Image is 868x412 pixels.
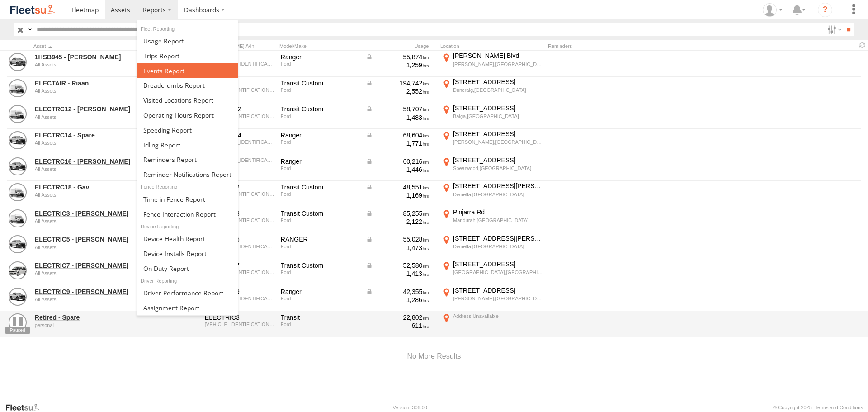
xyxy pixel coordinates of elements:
div: [PERSON_NAME],[GEOGRAPHIC_DATA] [453,61,543,67]
div: Dianella,[GEOGRAPHIC_DATA] [453,243,543,250]
div: Data from Vehicle CANbus [366,131,429,139]
label: Click to View Current Location [440,104,544,128]
div: [STREET_ADDRESS][PERSON_NAME] [453,234,543,242]
div: MNAUMAF50FW514751 [205,244,274,249]
div: Ford [281,244,359,249]
a: View Asset Details [9,157,27,175]
a: ELECTRC16 - [PERSON_NAME] [35,157,159,166]
div: ELECTRIC7 [205,261,274,270]
label: Click to View Current Location [440,286,544,311]
a: Service Reminder Notifications Report [137,167,238,182]
div: Data from Vehicle CANbus [366,209,429,218]
a: Visited Locations Report [137,93,238,108]
a: ELECTRIC5 - [PERSON_NAME] [35,235,159,243]
a: Full Events Report [137,63,238,78]
div: Reminders [548,43,693,49]
a: View Asset Details [9,235,27,253]
div: 1HSB945 [205,53,274,61]
div: Usage [364,43,437,49]
div: [PERSON_NAME],[GEOGRAPHIC_DATA] [453,139,543,145]
i: ? [818,3,832,17]
div: ELECTRIC3 [205,313,274,322]
div: Ford [281,61,359,66]
div: [PERSON_NAME] Blvd [453,52,543,60]
label: Click to View Current Location [440,260,544,284]
div: ELECTRIC2 [205,183,274,191]
div: 1,169 [366,191,429,199]
div: Ford [281,191,359,197]
a: Usage Report [137,33,238,48]
div: Click to Sort [33,43,160,49]
div: 1,286 [366,296,429,304]
div: RANGER [281,235,359,243]
div: 1,483 [366,114,429,122]
a: Time in Fences Report [137,192,238,207]
a: ELECTRIC7 - [PERSON_NAME] [35,261,159,270]
label: Click to View Current Location [440,78,544,102]
div: Data from Vehicle CANbus [366,288,429,296]
a: ELECTRC12 - [PERSON_NAME] [35,105,159,113]
a: Idling Report [137,137,238,152]
div: Ford [281,322,359,327]
div: Version: 306.00 [393,405,427,410]
div: Location [440,43,544,49]
a: ELECTRC14 - Spare [35,131,159,139]
div: [STREET_ADDRESS] [453,130,543,138]
div: Ford [281,139,359,145]
a: Asset Operating Hours Report [137,108,238,123]
div: WF0YXXTTGYLS21315 [205,218,274,223]
a: ELECTAIR - Riaan [35,79,159,87]
div: undefined [35,297,159,302]
div: undefined [35,322,159,328]
div: undefined [35,218,159,224]
label: Click to View Current Location [440,182,544,206]
div: ELECTRIC3 [205,209,274,218]
div: Ford [281,296,359,301]
div: undefined [35,140,159,146]
div: MNAUMAF50FW475764 [205,296,274,301]
label: Click to View Current Location [440,130,544,154]
div: Data from Vehicle CANbus [366,183,429,191]
div: Ranger [281,131,359,139]
div: Model/Make [279,43,361,49]
div: Data from Vehicle CANbus [366,235,429,243]
div: undefined [35,114,159,120]
div: undefined [35,192,159,198]
div: undefined [35,270,159,276]
div: Transit Custom [281,261,359,270]
a: 1HSB945 - [PERSON_NAME] [35,53,159,61]
div: Ford [281,87,359,93]
a: Fleet Speed Report [137,123,238,137]
div: undefined [35,166,159,172]
div: Data from Vehicle CANbus [366,105,429,113]
div: Mandurah,[GEOGRAPHIC_DATA] [453,217,543,223]
a: View Asset Details [9,261,27,279]
div: 22,802 [366,313,429,322]
div: Ford [281,166,359,171]
a: ELECTRIC3 - [PERSON_NAME] [35,209,159,218]
a: View Asset Details [9,105,27,123]
div: © Copyright 2025 - [773,405,863,410]
div: Transit Custom [281,79,359,87]
div: WF0YXXTTGYMJ86128 [205,191,274,197]
div: ELECTRIC5 [205,235,274,243]
a: Device Health Report [137,231,238,246]
a: Fence Interaction Report [137,207,238,222]
div: WF0YXXTTGYNJ17812 [205,87,274,93]
a: Reminders Report [137,152,238,167]
a: ELECTRC18 - Gav [35,183,159,191]
div: [PERSON_NAME],[GEOGRAPHIC_DATA] [453,295,543,302]
div: Data from Vehicle CANbus [366,53,429,61]
a: Driver Performance Report [137,285,238,300]
div: ELECTRC14 [205,131,274,139]
a: Terms and Conditions [815,405,863,410]
div: 2,552 [366,87,429,95]
a: Device Installs Report [137,246,238,261]
a: Assignment Report [137,300,238,315]
div: Duncraig,[GEOGRAPHIC_DATA] [453,87,543,93]
span: Refresh [857,41,868,49]
div: [STREET_ADDRESS] [453,286,543,294]
label: Click to View Current Location [440,208,544,232]
a: View Asset Details [9,313,27,331]
div: Ranger [281,53,359,61]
